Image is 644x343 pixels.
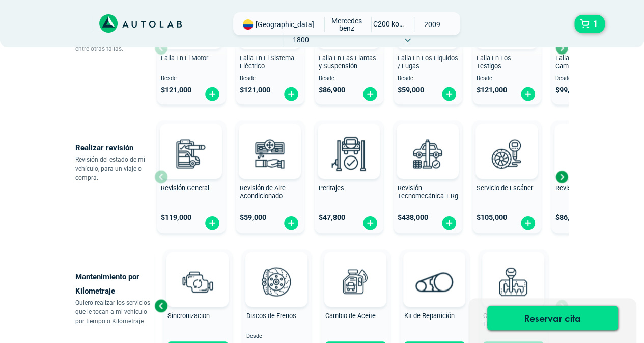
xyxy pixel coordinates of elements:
[520,86,536,102] img: fi_plus-circle2.svg
[405,131,450,176] img: revision_tecno_mecanica-v3.svg
[204,86,220,102] img: fi_plus-circle2.svg
[283,32,319,47] span: 1800
[404,312,455,320] span: Kit de Repartición
[75,270,154,298] p: Mantenimiento por Kilometraje
[175,259,220,304] img: sincronizacion-v3.svg
[477,75,537,82] span: Desde
[554,169,569,184] div: Next slide
[236,120,304,233] button: Revisión de Aire Acondicionado $59,000
[315,120,383,233] button: Peritajes $47,800
[362,215,378,231] img: fi_plus-circle2.svg
[75,155,154,182] p: Revisión del estado de mi vehículo, para un viaje o compra.
[333,259,378,304] img: cambio_de_aceite-v3.svg
[551,120,620,233] button: Revisión de Batería $86,900
[419,254,450,284] img: AD0BCuuxAAAAAElFTkSuQmCC
[161,75,221,82] span: Desde
[243,19,253,30] img: Flag of COLOMBIA
[415,272,454,292] img: correa_de_reparticion-v3.svg
[325,312,376,320] span: Cambio de Aceite
[169,131,213,176] img: revision_general-v3.svg
[398,86,424,94] span: $ 59,000
[477,86,507,94] span: $ 121,000
[372,17,408,31] span: C200 KOMPRESSOR
[554,40,569,56] div: Next slide
[246,312,296,320] span: Discos de Frenos
[398,213,428,222] span: $ 438,000
[176,126,206,156] img: AD0BCuuxAAAAAElFTkSuQmCC
[487,306,618,330] button: Reservar cita
[254,259,299,304] img: frenos2-v3.svg
[333,126,364,156] img: AD0BCuuxAAAAAElFTkSuQmCC
[240,54,294,70] span: Falla En El Sistema Eléctrico
[182,254,213,284] img: AD0BCuuxAAAAAElFTkSuQmCC
[555,86,582,94] span: $ 99,000
[246,333,307,340] span: Desde
[283,215,299,231] img: fi_plus-circle2.svg
[441,86,457,102] img: fi_plus-circle2.svg
[574,15,605,33] button: 1
[472,120,541,233] button: Servicio de Escáner $105,000
[520,215,536,231] img: fi_plus-circle2.svg
[167,312,210,320] span: Sincronizacion
[394,120,462,233] button: Revisión Tecnomecánica + Rg $438,000
[161,184,209,192] span: Revisión General
[329,17,365,32] span: MERCEDES BENZ
[398,184,458,200] span: Revisión Tecnomecánica + Rg
[340,254,371,284] img: AD0BCuuxAAAAAElFTkSuQmCC
[255,126,285,156] img: AD0BCuuxAAAAAElFTkSuQmCC
[398,75,458,82] span: Desde
[491,259,536,304] img: kit_de_embrague-v3.svg
[283,86,299,102] img: fi_plus-circle2.svg
[555,213,582,222] span: $ 86,900
[591,15,600,33] span: 1
[319,184,344,192] span: Peritajes
[319,86,345,94] span: $ 86,900
[491,126,522,156] img: AD0BCuuxAAAAAElFTkSuQmCC
[75,298,154,326] p: Quiero realizar los servicios que le tocan a mi vehículo por tiempo o Kilometraje
[161,54,208,62] span: Falla En El Motor
[161,213,191,222] span: $ 119,000
[161,86,191,94] span: $ 121,000
[256,19,314,30] span: [GEOGRAPHIC_DATA]
[398,54,458,70] span: Falla En Los Liquidos / Fugas
[555,75,616,82] span: Desde
[240,184,286,200] span: Revisión de Aire Acondicionado
[477,184,533,192] span: Servicio de Escáner
[414,17,451,32] span: 2009
[555,54,609,70] span: Falla En La Caja de Cambio
[319,54,376,70] span: Falla En Las Llantas y Suspensión
[326,131,371,176] img: peritaje-v3.svg
[477,54,511,70] span: Falla En Los Testigos
[240,75,300,82] span: Desde
[477,213,507,222] span: $ 105,000
[240,213,266,222] span: $ 59,000
[319,213,345,222] span: $ 47,800
[153,298,169,313] div: Previous slide
[157,120,226,233] button: Revisión General $119,000
[563,131,608,176] img: cambio_bateria-v3.svg
[240,86,270,94] span: $ 121,000
[412,126,443,156] img: AD0BCuuxAAAAAElFTkSuQmCC
[555,184,610,192] span: Revisión de Batería
[319,75,379,82] span: Desde
[484,131,529,176] img: escaner-v3.svg
[204,215,220,231] img: fi_plus-circle2.svg
[75,141,154,155] p: Realizar revisión
[247,131,292,176] img: aire_acondicionado-v3.svg
[261,254,292,284] img: AD0BCuuxAAAAAElFTkSuQmCC
[362,86,378,102] img: fi_plus-circle2.svg
[441,215,457,231] img: fi_plus-circle2.svg
[498,254,528,284] img: AD0BCuuxAAAAAElFTkSuQmCC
